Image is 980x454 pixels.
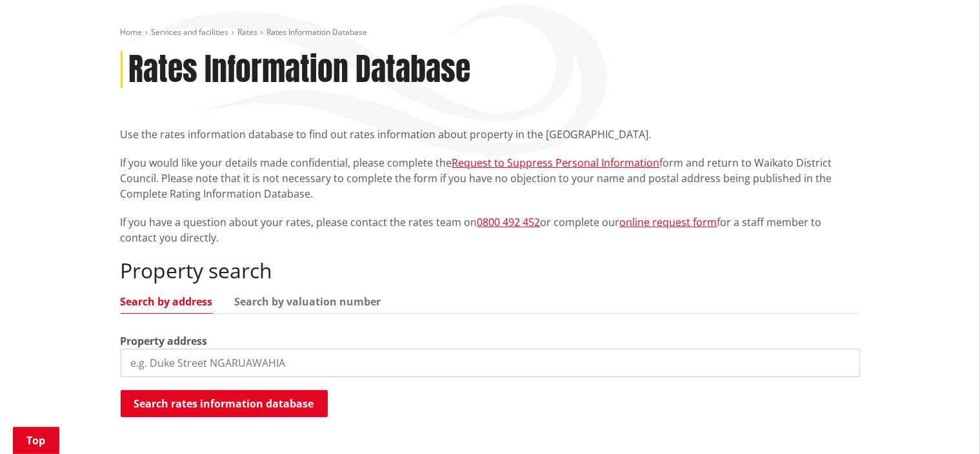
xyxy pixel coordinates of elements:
a: Search by address [121,296,213,307]
a: 0800 492 452 [477,215,541,229]
h2: Property search [121,258,860,283]
a: Request to Suppress Personal Information [452,156,660,170]
button: Search rates information database [121,390,328,417]
nav: breadcrumb [121,27,860,38]
input: e.g. Duke Street NGARUAWAHIA [121,349,860,377]
a: Services and facilities [152,26,229,37]
label: Property address [121,333,208,349]
p: If you have a question about your rates, please contact the rates team on or complete our for a s... [121,214,860,245]
p: Use the rates information database to find out rates information about property in the [GEOGRAPHI... [121,127,860,142]
p: If you would like your details made confidential, please complete the form and return to Waikato ... [121,155,860,201]
a: Home [121,26,143,37]
span: Rates Information Database [267,26,368,37]
a: Rates [238,26,258,37]
a: Search by valuation number [235,296,381,307]
a: Top [13,427,59,454]
h1: Rates Information Database [129,51,471,88]
a: online request form [620,215,717,229]
iframe: Messenger Launcher [921,400,967,446]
